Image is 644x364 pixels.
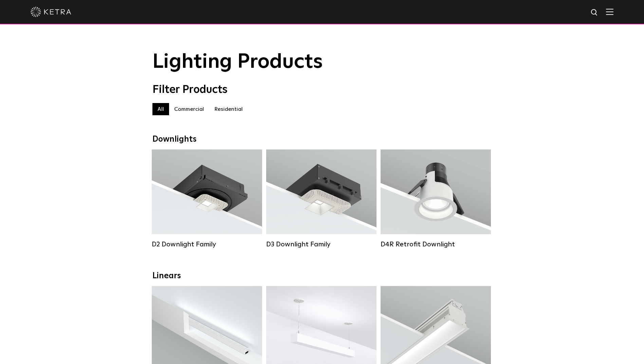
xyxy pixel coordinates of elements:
[152,271,492,281] div: Linears
[152,149,262,248] a: D2 Downlight Family Lumen Output:1200Colors:White / Black / Gloss Black / Silver / Bronze / Silve...
[152,83,492,96] div: Filter Products
[31,7,71,17] img: ketra-logo-2019-white
[266,149,376,248] a: D3 Downlight Family Lumen Output:700 / 900 / 1100Colors:White / Black / Silver / Bronze / Paintab...
[152,135,492,144] div: Downlights
[381,240,491,248] div: D4R Retrofit Downlight
[209,103,248,115] label: Residential
[152,52,323,72] span: Lighting Products
[606,8,613,15] img: Hamburger%20Nav.svg
[590,8,599,17] img: search icon
[152,240,262,248] div: D2 Downlight Family
[169,103,209,115] label: Commercial
[152,103,169,115] label: All
[266,240,376,248] div: D3 Downlight Family
[381,149,491,248] a: D4R Retrofit Downlight Lumen Output:800Colors:White / BlackBeam Angles:15° / 25° / 40° / 60°Watta...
